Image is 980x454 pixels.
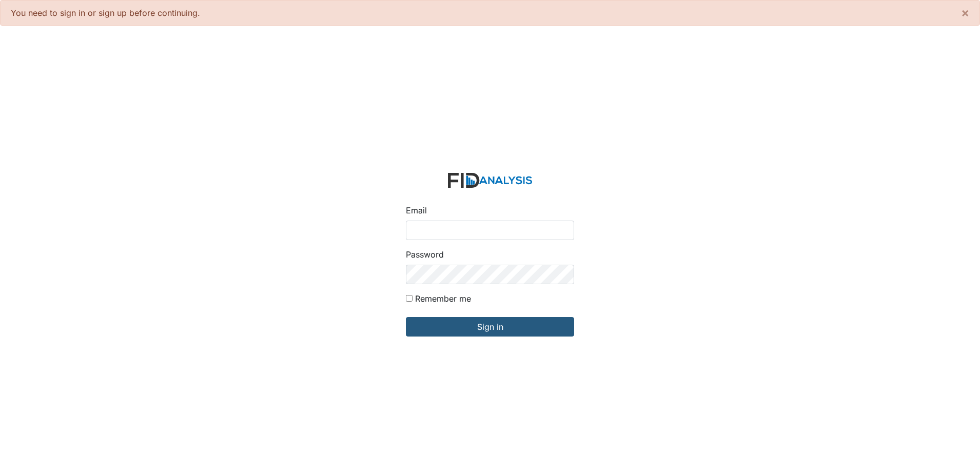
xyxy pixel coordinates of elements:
img: logo-2fc8c6e3336f68795322cb6e9a2b9007179b544421de10c17bdaae8622450297.svg [448,173,532,188]
span: × [961,5,969,20]
label: Password [406,248,444,261]
label: Email [406,204,427,216]
button: × [951,1,979,25]
label: Remember me [415,292,471,305]
input: Sign in [406,317,574,337]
